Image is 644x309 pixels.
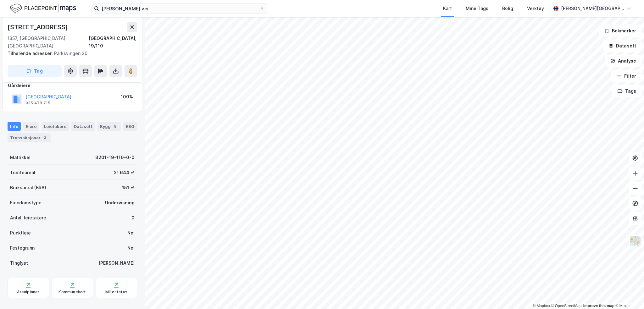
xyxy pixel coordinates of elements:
div: Punktleie [10,229,31,237]
div: Antall leietakere [10,214,46,222]
div: Nei [127,229,135,237]
div: Transaksjoner [8,133,51,142]
button: Tags [612,85,641,97]
div: 100% [121,93,133,101]
button: Filter [611,70,641,82]
div: Arealplaner [17,290,39,295]
div: Kontrollprogram for chat [613,279,644,309]
div: 151 ㎡ [122,184,135,191]
div: Bolig [502,5,513,12]
div: Verktøy [527,5,544,12]
div: Matrikkel [10,154,31,161]
div: Mine Tags [466,5,488,12]
button: Bokmerker [599,25,641,37]
div: Eiere [23,122,39,131]
button: Analyse [605,55,641,67]
div: Info [8,122,21,131]
iframe: Chat Widget [613,279,644,309]
div: 3 [42,135,48,141]
div: 21 644 ㎡ [114,169,135,176]
input: Søk på adresse, matrikkel, gårdeiere, leietakere eller personer [99,4,259,13]
div: Miljøstatus [105,290,127,295]
div: ESG [123,122,137,131]
div: Tomteareal [10,169,35,176]
div: Datasett [71,122,95,131]
div: 935 478 715 [25,101,50,106]
div: 3201-19-110-0-0 [95,154,135,161]
div: Festegrunn [10,244,35,252]
div: Leietakere [42,122,69,131]
a: Mapbox [533,304,550,308]
img: Z [629,235,641,247]
div: [PERSON_NAME][GEOGRAPHIC_DATA] [561,5,624,12]
div: Eiendomstype [10,199,42,207]
img: logo.f888ab2527a4732fd821a326f86c7f29.svg [10,3,76,14]
div: [PERSON_NAME] [98,259,135,267]
button: Datasett [603,40,641,52]
div: 0 [131,214,135,222]
div: Gårdeiere [8,82,137,89]
div: Bruksareal (BRA) [10,184,46,191]
div: [GEOGRAPHIC_DATA], 19/110 [89,35,137,50]
span: Tilhørende adresser: [8,51,54,56]
div: Bygg [97,122,121,131]
div: Kart [443,5,452,12]
div: 5 [112,123,118,130]
div: Undervisning [105,199,135,207]
div: Nei [127,244,135,252]
div: Kommunekart [58,290,86,295]
div: 1357, [GEOGRAPHIC_DATA], [GEOGRAPHIC_DATA] [8,35,89,50]
button: Tag [8,65,62,77]
a: Improve this map [583,304,614,308]
div: Tinglyst [10,259,28,267]
div: Parksvingen 20 [8,50,132,57]
div: [STREET_ADDRESS] [8,22,69,32]
a: OpenStreetMap [551,304,582,308]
